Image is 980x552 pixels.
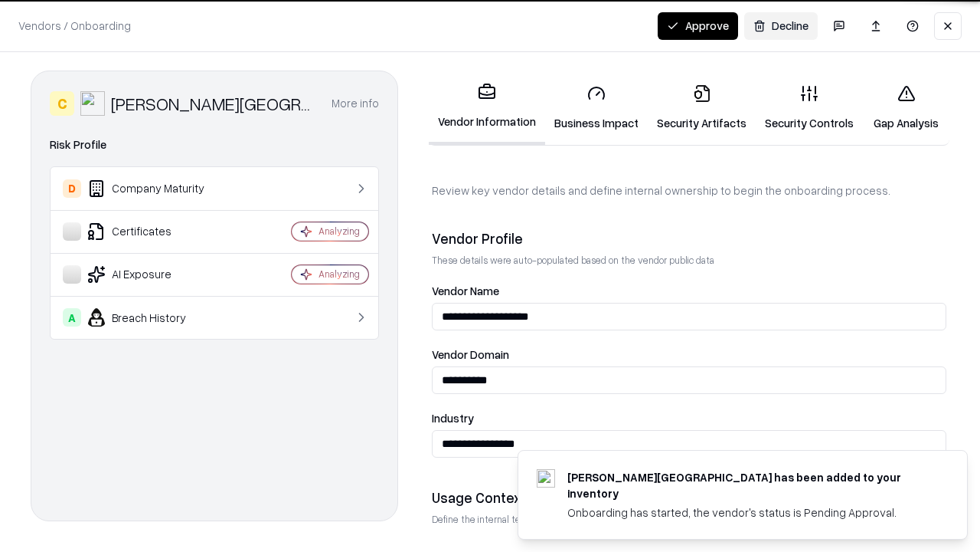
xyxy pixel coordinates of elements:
[432,412,946,424] label: Industry
[432,349,946,360] label: Vendor Domain
[80,91,105,116] img: Reichman University
[63,308,246,327] div: Breach History
[567,469,930,501] div: [PERSON_NAME][GEOGRAPHIC_DATA] has been added to your inventory
[332,90,379,117] button: More info
[63,179,81,198] div: D
[432,513,946,526] p: Define the internal team and reason for using this vendor. This helps assess business relevance a...
[432,488,946,507] div: Usage Context
[756,72,863,143] a: Security Controls
[567,504,930,521] div: Onboarding has started, the vendor's status is Pending Approval.
[50,91,74,116] div: C
[432,229,946,248] div: Vendor Profile
[744,12,818,40] button: Decline
[63,265,246,284] div: AI Exposure
[63,179,246,198] div: Company Maturity
[18,18,131,34] p: Vendors / Onboarding
[432,285,946,297] label: Vendor Name
[63,308,81,327] div: A
[863,72,949,143] a: Gap Analysis
[545,72,648,143] a: Business Impact
[432,182,946,199] p: Review key vendor details and define internal ownership to begin the onboarding process.
[318,225,360,238] div: Analyzing
[537,469,555,488] img: runi.ac.il
[429,71,545,145] a: Vendor Information
[318,268,360,281] div: Analyzing
[658,12,738,40] button: Approve
[63,222,246,241] div: Certificates
[111,91,313,116] div: [PERSON_NAME][GEOGRAPHIC_DATA]
[432,254,946,267] p: These details were auto-populated based on the vendor public data
[648,72,756,143] a: Security Artifacts
[50,136,379,154] div: Risk Profile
